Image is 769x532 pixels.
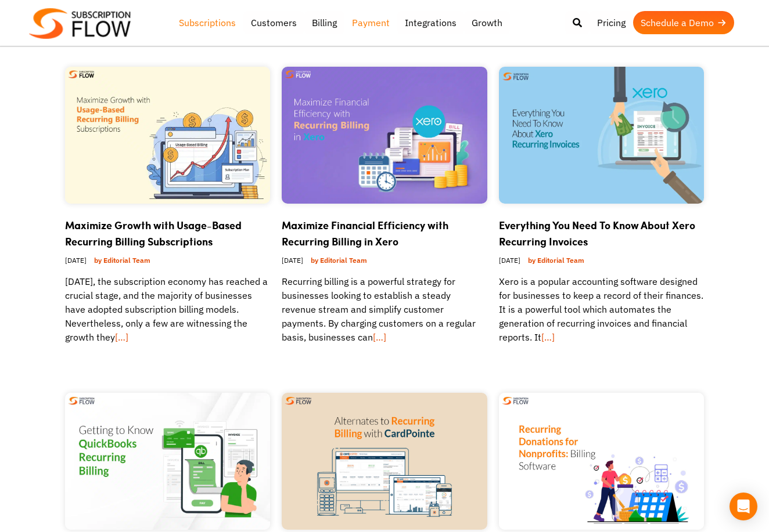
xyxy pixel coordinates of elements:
div: [DATE] [499,249,704,274]
img: Subscriptionflow [29,8,131,39]
img: Getting To Know QuickBooks Recurring Billing [65,393,270,530]
a: by Editorial Team [523,253,589,267]
img: Getting To Know Xero Recurring Invoices [499,67,704,204]
div: [DATE] [282,249,487,274]
img: Recurring Billing in Xero [282,67,487,204]
a: Billing [304,11,344,34]
a: Schedule a Demo [633,11,734,34]
p: [DATE], the subscription economy has reached a crucial stage, and the majority of businesses have... [65,274,270,344]
a: by Editorial Team [306,253,372,267]
img: Recurring Donations for Nonprofits [499,393,704,530]
img: usage‑based recurring billing subscriptions [65,67,270,204]
a: by Editorial Team [89,253,155,267]
a: Payment [344,11,397,34]
a: […] [541,331,555,343]
a: […] [115,331,128,343]
a: Growth [464,11,510,34]
a: Customers [243,11,304,34]
a: Subscriptions [171,11,243,34]
img: Recurring billing with Cardpointe [282,393,487,530]
a: […] [373,331,386,343]
a: Integrations [397,11,464,34]
a: Pricing [590,11,633,34]
div: [DATE] [65,249,270,274]
p: Recurring billing is a powerful strategy for businesses looking to establish a steady revenue str... [282,274,487,344]
a: Maximize Financial Efficiency with Recurring Billing in Xero [282,218,448,249]
a: Everything You Need To Know About Xero Recurring Invoices [499,218,695,249]
div: Open Intercom Messenger [730,493,757,520]
a: Maximize Growth with Usage-Based Recurring Billing Subscriptions [65,218,242,249]
p: Xero is a popular accounting software designed for businesses to keep a record of their finances.... [499,274,704,344]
